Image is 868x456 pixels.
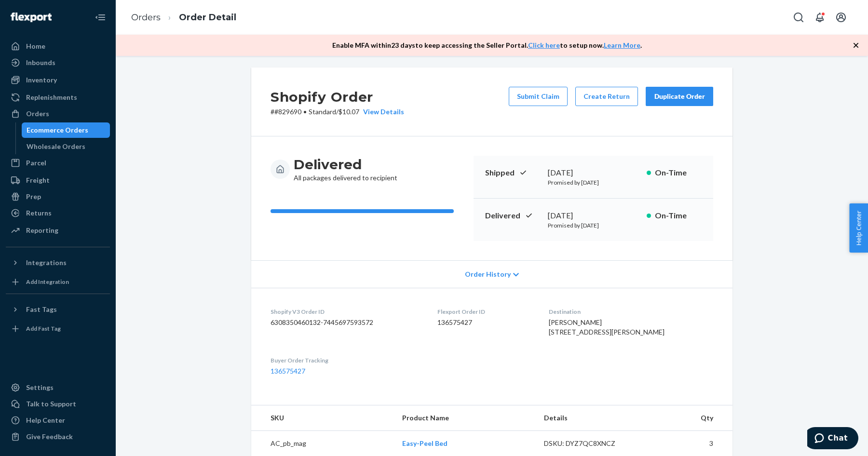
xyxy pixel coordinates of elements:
[26,416,65,425] div: Help Center
[528,41,560,49] a: Click here
[26,226,58,235] div: Reporting
[548,210,639,221] div: [DATE]
[655,210,702,221] p: On-Time
[6,173,110,188] a: Freight
[646,87,713,106] button: Duplicate Order
[6,72,110,88] a: Inventory
[6,39,110,54] a: Home
[6,321,110,336] a: Add Fast Tag
[509,87,568,106] button: Submit Claim
[437,318,534,327] dd: 136575427
[26,158,46,168] div: Parcel
[294,156,397,183] div: All packages delivered to recipient
[26,383,54,392] div: Settings
[271,367,305,375] a: 136575427
[465,269,511,279] span: Order History
[26,258,67,268] div: Integrations
[810,8,829,27] button: Open notifications
[6,413,110,428] a: Help Center
[6,380,110,395] a: Settings
[123,3,244,32] ol: breadcrumbs
[536,405,642,431] th: Details
[303,107,307,116] span: •
[6,429,110,444] button: Give Feedback
[6,396,110,412] button: Talk to Support
[549,308,713,316] dt: Destination
[6,302,110,317] button: Fast Tags
[6,155,110,171] a: Parcel
[26,432,73,442] div: Give Feedback
[294,156,397,173] h3: Delivered
[26,58,55,67] div: Inbounds
[642,405,732,431] th: Qty
[179,12,236,23] a: Order Detail
[271,318,422,327] dd: 6308350460132-7445697593572
[604,41,640,49] a: Learn More
[849,203,868,253] button: Help Center
[131,12,161,23] a: Orders
[544,439,635,448] div: DSKU: DYZ7QC8XNCZ
[485,210,540,221] p: Delivered
[548,221,639,229] p: Promised by [DATE]
[251,405,394,431] th: SKU
[26,75,57,85] div: Inventory
[26,109,49,119] div: Orders
[548,167,639,178] div: [DATE]
[271,308,422,316] dt: Shopify V3 Order ID
[26,192,41,201] div: Prep
[271,356,422,364] dt: Buyer Order Tracking
[271,107,404,117] p: # #829690 / $10.07
[575,87,638,106] button: Create Return
[22,122,110,138] a: Ecommerce Orders
[6,106,110,121] a: Orders
[26,324,61,333] div: Add Fast Tag
[789,8,808,27] button: Open Search Box
[6,205,110,221] a: Returns
[654,92,705,101] div: Duplicate Order
[6,223,110,238] a: Reporting
[26,41,45,51] div: Home
[6,274,110,290] a: Add Integration
[6,90,110,105] a: Replenishments
[437,308,534,316] dt: Flexport Order ID
[807,427,858,451] iframe: Opens a widget where you can chat to one of our agents
[26,93,77,102] div: Replenishments
[91,8,110,27] button: Close Navigation
[6,55,110,70] a: Inbounds
[26,175,50,185] div: Freight
[271,87,404,107] h2: Shopify Order
[359,107,404,117] button: View Details
[394,405,536,431] th: Product Name
[332,40,642,50] p: Enable MFA within 23 days to keep accessing the Seller Portal. to setup now. .
[27,125,88,135] div: Ecommerce Orders
[26,305,57,314] div: Fast Tags
[485,167,540,178] p: Shipped
[27,142,85,151] div: Wholesale Orders
[655,167,702,178] p: On-Time
[11,13,52,22] img: Flexport logo
[6,255,110,270] button: Integrations
[6,189,110,204] a: Prep
[26,399,76,409] div: Talk to Support
[26,278,69,286] div: Add Integration
[548,178,639,187] p: Promised by [DATE]
[309,107,336,116] span: Standard
[549,318,665,336] span: [PERSON_NAME] [STREET_ADDRESS][PERSON_NAME]
[831,8,851,27] button: Open account menu
[402,439,448,447] a: Easy-Peel Bed
[26,208,52,218] div: Returns
[22,139,110,154] a: Wholesale Orders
